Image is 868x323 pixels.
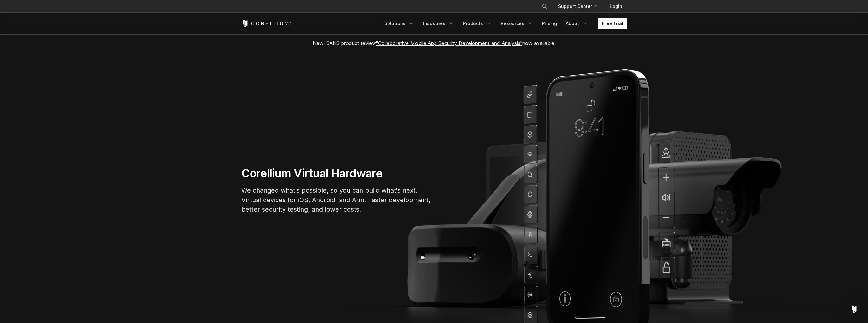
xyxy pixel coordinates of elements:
a: Industries [419,18,458,29]
div: Open Intercom Messenger [846,301,862,317]
a: Corellium Home [241,20,292,27]
p: We changed what's possible, so you can build what's next. Virtual devices for iOS, Android, and A... [241,186,432,214]
a: Products [459,18,496,29]
a: "Collaborative Mobile App Security Development and Analysis" [376,40,522,46]
a: Pricing [538,18,561,29]
h1: Corellium Virtual Hardware [241,166,432,181]
span: New! SANS product review now available. [313,40,556,46]
a: Support Center [553,1,602,12]
a: About [562,18,592,29]
div: Navigation Menu [534,1,627,12]
a: Login [605,1,627,12]
a: Free Trial [598,18,627,29]
div: Navigation Menu [381,18,627,29]
a: Solutions [381,18,418,29]
a: Resources [497,18,537,29]
button: Search [539,1,551,12]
